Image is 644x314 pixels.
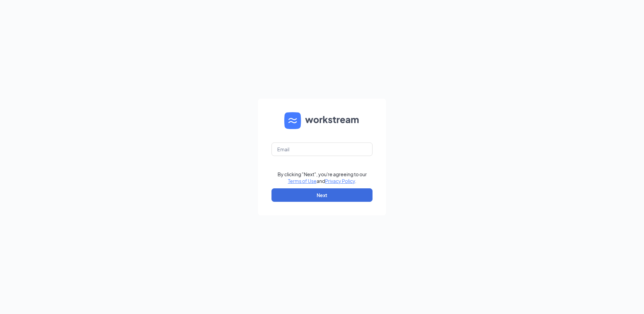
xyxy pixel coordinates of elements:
button: Next [271,188,373,202]
a: Terms of Use [288,178,317,184]
a: Privacy Policy [325,178,355,184]
input: Email [271,143,373,156]
img: WS logo and Workstream text [284,112,360,129]
div: By clicking "Next", you're agreeing to our and . [278,171,367,184]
